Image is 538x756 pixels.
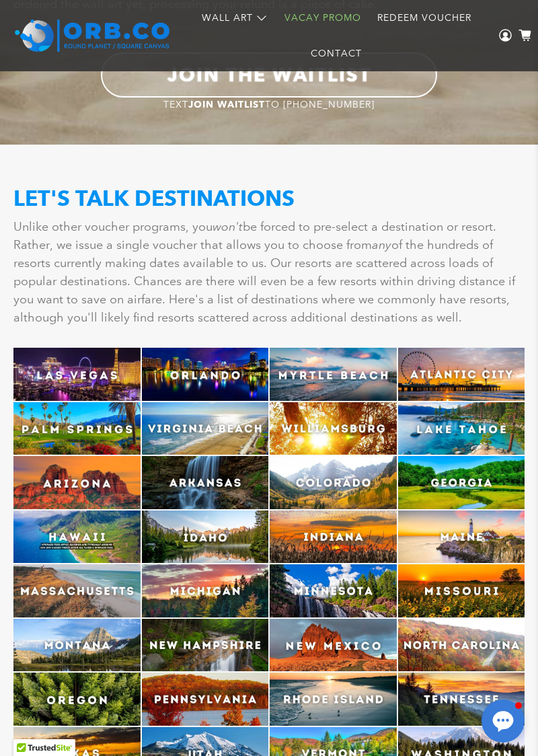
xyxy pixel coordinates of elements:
span: Unlike other voucher programs, you be forced to pre-select a destination or resort. Rather, we is... [13,219,496,270]
em: any [372,237,391,252]
button: Open chat window [482,700,525,743]
b: JOIN THE WAITLIST [167,63,371,86]
a: Contact [303,36,370,71]
strong: JOIN WAITLIST [188,99,265,110]
em: won't [213,219,243,234]
a: TEXTJOIN WAITLISTTO [PHONE_NUMBER] [163,98,375,110]
a: JOIN THE WAITLIST [101,52,437,98]
h2: LET'S TALK DESTINATIONS [13,185,525,211]
span: TEXT TO [PHONE_NUMBER] [163,98,375,110]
